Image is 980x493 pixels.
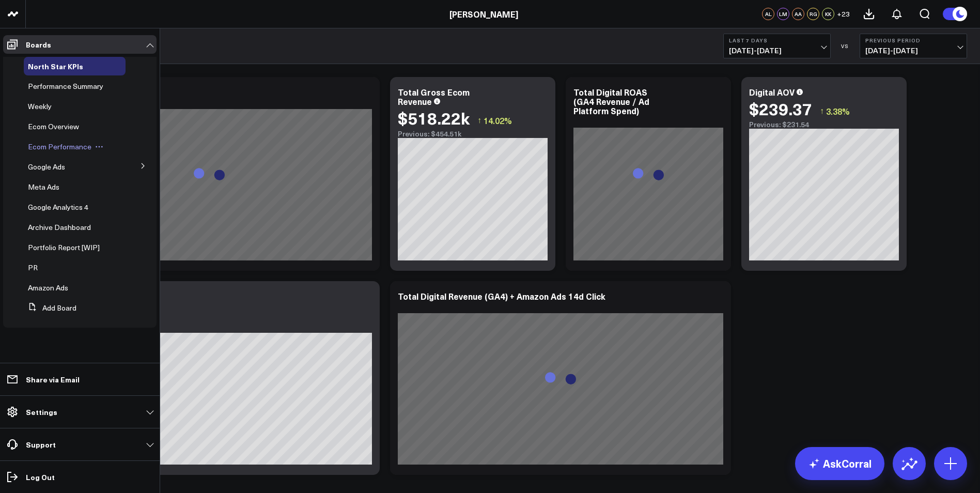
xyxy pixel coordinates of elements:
[28,82,103,90] a: Performance Summary
[28,264,38,272] a: PR
[28,101,52,111] span: Weekly
[795,447,884,480] a: AskCorral
[484,115,512,126] span: 14.02%
[28,61,83,71] span: North Star KPIs
[477,114,481,127] span: ↑
[26,473,55,481] p: Log Out
[28,102,52,111] a: Weekly
[762,8,774,20] div: AL
[3,468,157,486] a: Log Out
[749,120,899,129] div: Previous: $231.54
[24,299,76,317] button: Add Board
[28,223,91,232] a: Archive Dashboard
[723,34,831,58] button: Last 7 Days[DATE]-[DATE]
[749,86,795,98] div: Digital AOV
[820,104,824,118] span: ↑
[449,8,518,20] a: [PERSON_NAME]
[28,202,88,212] span: Google Analytics 4
[28,284,68,292] a: Amazon Ads
[28,182,59,192] span: Meta Ads
[807,8,819,20] div: RG
[28,143,91,151] a: Ecom Performance
[28,222,91,232] span: Archive Dashboard
[28,203,88,211] a: Google Analytics 4
[28,81,103,91] span: Performance Summary
[28,62,83,70] a: North Star KPIs
[822,8,834,20] div: KK
[26,40,51,49] p: Boards
[729,37,825,43] b: Last 7 Days
[398,109,470,127] div: $518.22k
[26,408,57,416] p: Settings
[28,242,100,252] span: Portfolio Report [WIP]
[28,162,65,172] span: Google Ads
[398,86,470,107] div: Total Gross Ecom Revenue
[28,243,100,252] a: Portfolio Report [WIP]
[837,10,850,18] span: + 23
[398,290,605,302] div: Total Digital Revenue (GA4) + Amazon Ads 14d Click
[46,325,372,333] div: Previous: 84.31k
[398,130,548,138] div: Previous: $454.51k
[792,8,804,20] div: AA
[28,163,65,171] a: Google Ads
[836,43,854,49] div: VS
[28,142,91,151] span: Ecom Performance
[729,47,825,55] span: [DATE] - [DATE]
[777,8,789,20] div: LM
[573,86,649,116] div: Total Digital ROAS (GA4 Revenue / Ad Platform Spend)
[26,375,80,383] p: Share via Email
[860,34,967,58] button: Previous Period[DATE]-[DATE]
[28,263,38,272] span: PR
[749,99,812,118] div: $239.37
[837,8,850,20] button: +23
[865,47,961,55] span: [DATE] - [DATE]
[865,37,961,43] b: Previous Period
[826,105,850,117] span: 3.38%
[28,183,59,191] a: Meta Ads
[26,440,56,449] p: Support
[28,283,68,292] span: Amazon Ads
[28,122,79,131] a: Ecom Overview
[28,121,79,131] span: Ecom Overview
